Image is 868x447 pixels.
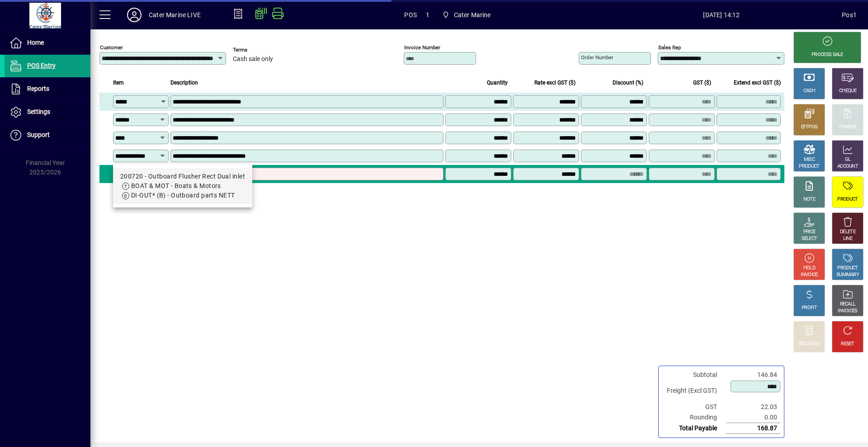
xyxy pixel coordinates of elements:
div: HOLD [803,265,815,272]
div: RECALL [840,301,856,308]
a: Settings [5,101,90,123]
td: Freight (Excl GST) [662,380,726,402]
div: ACCOUNT [837,163,858,170]
td: Subtotal [662,370,726,380]
span: [DATE] 14:12 [601,8,842,22]
td: 146.84 [726,370,780,380]
button: Profile [120,7,149,23]
div: PRICE [803,229,816,235]
span: Home [27,39,44,46]
span: Cater Marine [454,8,491,22]
span: Settings [27,108,50,115]
td: GST [662,402,726,412]
div: CASH [803,88,815,94]
a: Home [5,32,90,54]
span: Cater Marine [439,7,495,23]
a: Support [5,124,90,146]
td: Rounding [662,412,726,423]
span: GST ($) [693,78,711,88]
span: Extend excl GST ($) [734,78,781,88]
mat-label: Sales rep [658,44,681,51]
div: EFTPOS [801,124,818,131]
div: Pos1 [842,8,857,22]
div: CHEQUE [839,88,856,94]
div: NOTE [803,196,815,203]
span: Support [27,131,50,138]
div: RESET [841,341,854,348]
span: BOAT & MOT - Boats & Motors [131,182,221,189]
div: LINE [843,235,852,242]
div: PROCESS SALE [811,52,843,58]
span: POS Entry [27,62,56,69]
span: Discount (%) [613,78,643,88]
div: MISC [804,156,815,163]
span: Description [170,78,198,88]
span: Item [113,78,124,88]
div: PRODUCT [799,163,819,170]
td: 168.87 [726,423,780,434]
span: DI-OUT* (B) - Outboard parts NETT [131,192,235,199]
div: SELECT [802,235,817,242]
div: Cater Marine LIVE [149,8,201,22]
mat-option: 200720 - Outboard Flusher Rect Dual inlet [113,168,252,204]
div: CHARGE [839,124,857,131]
span: Reports [27,85,49,92]
a: Reports [5,78,90,100]
div: INVOICE [801,272,817,278]
td: 0.00 [726,412,780,423]
span: 1 [426,8,429,22]
div: DISCOUNT [798,341,820,348]
div: PRODUCT [837,196,858,203]
div: 200720 - Outboard Flusher Rect Dual inlet [120,172,245,181]
span: Quantity [487,78,508,88]
mat-label: Invoice number [404,44,440,51]
div: INVOICES [838,308,857,315]
div: GL [845,156,851,163]
div: PRODUCT [837,265,858,272]
div: PROFIT [802,305,817,311]
span: Terms [233,47,287,53]
td: Total Payable [662,423,726,434]
span: Cash sale only [233,56,273,63]
mat-label: Customer [100,44,123,51]
div: DELETE [840,229,855,235]
span: Rate excl GST ($) [534,78,576,88]
span: POS [404,8,417,22]
mat-label: Order number [581,54,613,61]
td: 22.03 [726,402,780,412]
div: SUMMARY [836,272,859,278]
